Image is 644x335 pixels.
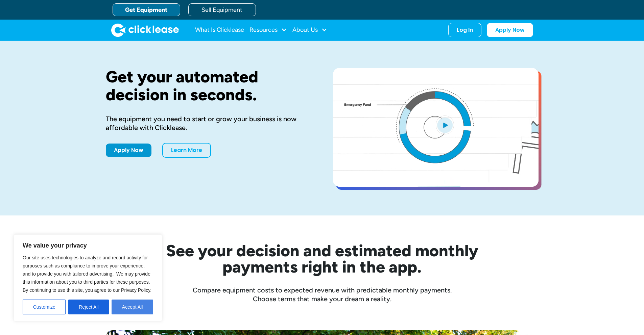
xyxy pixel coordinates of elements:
div: Resources [249,23,287,37]
a: Learn More [162,143,211,158]
div: Log In [457,27,473,33]
a: Apply Now [487,23,533,37]
div: Compare equipment costs to expected revenue with predictable monthly payments. Choose terms that ... [106,286,539,303]
div: About Us [292,23,327,37]
a: home [111,23,179,37]
span: Our site uses technologies to analyze and record activity for purposes such as compliance to impr... [23,255,151,293]
div: We value your privacy [14,234,162,321]
div: The equipment you need to start or grow your business is now affordable with Clicklease. [106,114,311,132]
img: Blue play button logo on a light blue circular background [436,115,454,134]
a: Apply Now [106,144,151,157]
a: What Is Clicklease [195,23,244,37]
img: Clicklease logo [111,23,179,37]
h1: Get your automated decision in seconds. [106,68,311,104]
a: open lightbox [333,68,539,187]
button: Accept All [112,300,153,314]
a: Sell Equipment [188,3,256,16]
a: Get Equipment [113,3,180,16]
button: Customize [23,300,66,314]
button: Reject All [68,300,109,314]
p: We value your privacy [23,241,153,250]
h2: See your decision and estimated monthly payments right in the app. [133,242,511,275]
